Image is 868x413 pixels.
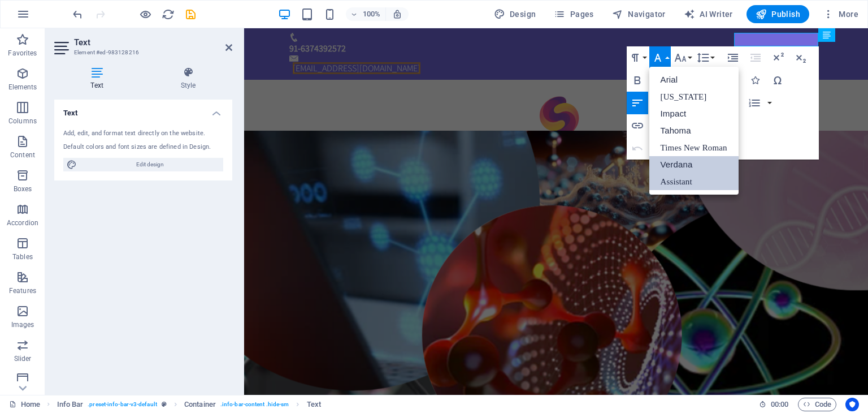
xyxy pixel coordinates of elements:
[765,92,774,114] button: Ordered List
[184,398,216,411] span: Click to select. Double-click to edit
[684,8,733,20] span: AI Writer
[767,46,789,69] button: Superscript
[845,398,859,411] button: Usercentrics
[74,37,232,48] h2: Text
[649,122,739,139] a: Tahoma
[771,398,788,411] span: 00 00
[161,7,175,21] button: reload
[12,252,33,261] p: Tables
[722,46,744,69] button: Increase Indent
[818,5,863,23] button: More
[8,49,37,58] p: Favorites
[756,8,800,20] span: Publish
[649,46,671,69] button: Font Family
[803,398,831,411] span: Code
[63,143,223,152] div: Default colors and font sizes are defined in Design.
[57,398,84,411] span: Click to select. Double-click to edit
[184,7,197,21] button: save
[627,114,648,137] button: Insert Link
[10,150,35,160] p: Content
[823,8,858,20] span: More
[649,156,739,173] a: Verdana
[8,117,37,126] p: Columns
[767,69,788,92] button: Special Characters
[54,100,232,120] h4: Text
[672,46,693,69] button: Font Size
[14,184,32,193] p: Boxes
[57,398,321,411] nav: breadcrumb
[9,286,36,295] p: Features
[612,8,666,20] span: Navigator
[63,158,223,171] button: Edit design
[744,69,766,92] button: Icons
[627,92,648,114] button: Align Left
[74,48,210,58] h3: Element #ed-983128216
[607,5,670,23] button: Navigator
[49,34,176,46] a: [EMAIL_ADDRESS][DOMAIN_NAME]
[494,8,536,20] span: Design
[649,173,739,190] a: Assistant
[138,7,152,21] button: Click here to leave preview mode and continue editing
[144,67,232,91] h4: Style
[9,398,40,411] a: Click to cancel selection. Double-click to open Pages
[695,46,716,69] button: Line Height
[220,398,289,411] span: . info-bar-content .hide-sm
[63,129,223,139] div: Add, edit, and format text directly on the website.
[392,9,402,19] i: On resize automatically adjust zoom level to fit chosen device.
[747,5,809,23] button: Publish
[649,139,739,156] a: Times New Roman
[649,71,739,88] a: Arial
[649,67,739,195] div: Font Family
[8,83,37,92] p: Elements
[71,7,84,21] button: undo
[307,398,321,411] span: Click to select. Double-click to edit
[489,5,541,23] div: Design (Ctrl+Alt+Y)
[14,354,32,363] p: Slider
[45,14,102,26] span: 91-6374392572
[549,5,598,23] button: Pages
[184,8,197,21] i: Save (Ctrl+S)
[554,8,593,20] span: Pages
[744,92,765,114] button: Ordered List
[798,398,836,411] button: Code
[649,105,739,122] a: Impact
[649,88,739,105] a: Georgia
[779,400,780,408] span: :
[54,67,144,91] h4: Text
[790,46,811,69] button: Subscript
[627,69,648,92] button: Bold (Ctrl+B)
[627,137,648,160] button: Undo (Ctrl+Z)
[71,8,84,21] i: Undo: Change shadow (Ctrl+Z)
[162,401,167,407] i: This element is a customizable preset
[80,158,220,171] span: Edit design
[363,7,381,21] h6: 100%
[11,320,34,329] p: Images
[346,7,386,21] button: 100%
[7,218,38,227] p: Accordion
[627,46,648,69] button: Paragraph Format
[88,398,157,411] span: . preset-info-bar-v3-default
[679,5,737,23] button: AI Writer
[759,398,789,411] h6: Session time
[489,5,541,23] button: Design
[745,46,766,69] button: Decrease Indent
